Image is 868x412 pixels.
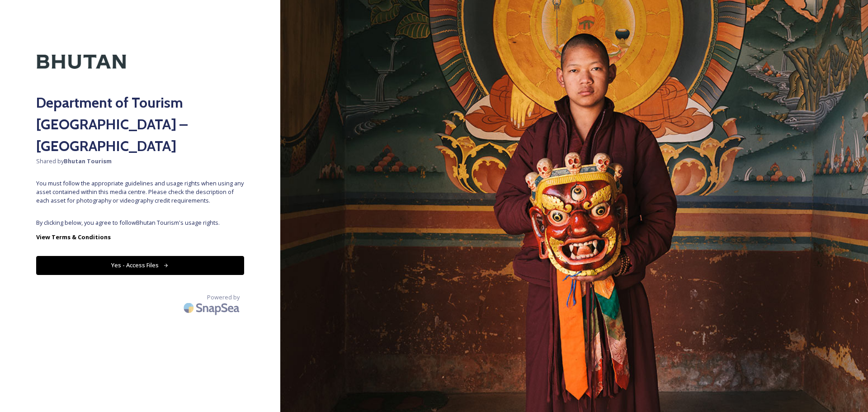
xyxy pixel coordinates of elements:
[36,233,111,241] strong: View Terms & Conditions
[36,179,244,205] span: You must follow the appropriate guidelines and usage rights when using any asset contained within...
[64,157,112,165] strong: Bhutan Tourism
[36,218,244,227] span: By clicking below, you agree to follow Bhutan Tourism 's usage rights.
[181,297,244,318] img: SnapSea Logo
[36,256,244,275] button: Yes - Access Files
[36,157,244,166] span: Shared by
[36,36,127,87] img: Kingdom-of-Bhutan-Logo.png
[36,232,244,242] a: View Terms & Conditions
[36,92,244,157] h2: Department of Tourism [GEOGRAPHIC_DATA] – [GEOGRAPHIC_DATA]
[207,293,240,302] span: Powered by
